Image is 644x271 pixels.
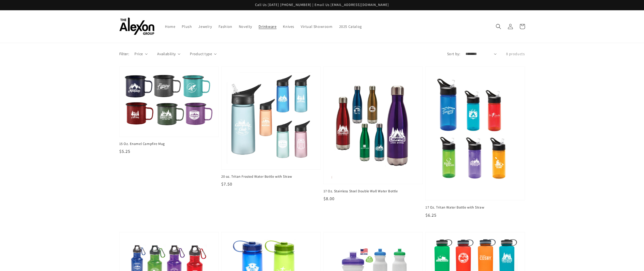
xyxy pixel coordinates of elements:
a: Jewelry [195,21,215,32]
img: 15 Oz. Enamel Campfire Mug [125,72,213,131]
span: Virtual Showroom [301,24,333,29]
img: 17 Oz. Tritan Water Bottle with Straw [431,72,519,195]
span: $7.50 [221,181,232,187]
span: Home [165,24,175,29]
a: 17 Oz. Tritan Water Bottle with Straw 17 Oz. Tritan Water Bottle with Straw $6.25 [425,67,525,219]
span: Novelty [239,24,252,29]
a: Plush [179,21,195,32]
summary: Product type [190,51,217,57]
a: Novelty [236,21,255,32]
span: Jewelry [198,24,212,29]
summary: Search [493,21,504,32]
a: Home [162,21,179,32]
label: Sort by: [447,51,460,57]
p: 8 products [506,51,525,57]
img: The Alexon Group [119,18,154,35]
span: Knives [283,24,294,29]
a: 17 Oz. Stainless Steel Double Wall Water Bottle 17 Oz. Stainless Steel Double Wall Water Bottle $... [323,67,423,202]
span: Price [134,51,143,57]
p: Filter: [119,51,129,57]
a: Knives [280,21,298,32]
a: 2025 Catalog [336,21,365,32]
span: $6.25 [425,212,437,218]
span: 15 Oz. Enamel Campfire Mug [119,141,219,146]
a: Drinkware [255,21,280,32]
span: 2025 Catalog [339,24,362,29]
span: Drinkware [259,24,276,29]
span: Plush [182,24,192,29]
a: Virtual Showroom [298,21,336,32]
img: 17 Oz. Stainless Steel Double Wall Water Bottle [329,72,417,179]
span: $5.25 [119,148,130,154]
a: 20 oz. Tritan Frosted Water Bottle with Straw 20 oz. Tritan Frosted Water Bottle with Straw $7.50 [221,67,321,187]
a: Fashion [215,21,236,32]
span: 20 oz. Tritan Frosted Water Bottle with Straw [221,174,321,179]
summary: Price [134,51,148,57]
span: $8.00 [323,196,335,201]
span: Availability [157,51,176,57]
span: 17 Oz. Stainless Steel Double Wall Water Bottle [323,189,423,194]
span: Fashion [219,24,232,29]
summary: Availability [157,51,180,57]
span: 17 Oz. Tritan Water Bottle with Straw [425,205,525,210]
a: 15 Oz. Enamel Campfire Mug 15 Oz. Enamel Campfire Mug $5.25 [119,67,219,155]
span: Product type [190,51,212,57]
img: 20 oz. Tritan Frosted Water Bottle with Straw [227,72,315,164]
